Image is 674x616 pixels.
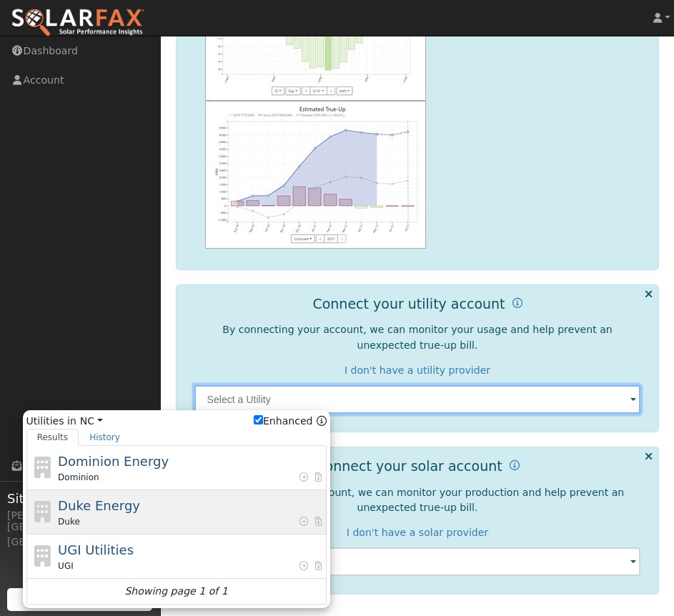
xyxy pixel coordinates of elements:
input: Select an Inverter [194,547,641,576]
div: [PERSON_NAME] [7,508,153,523]
span: Enhanced Provider [299,560,309,572]
img: SolarFax [11,8,145,38]
span: Dominion Energy [58,454,169,469]
div: [GEOGRAPHIC_DATA], [GEOGRAPHIC_DATA] [7,520,153,550]
label: Enhanced [254,414,313,429]
span: Show enhanced providers [254,414,327,429]
a: I don't have a solar provider [347,527,489,538]
h1: Connect your utility account [312,296,505,312]
span: UGI Utilities [58,542,134,557]
span: UGI [58,560,74,572]
h1: Connect your solar account [315,458,502,475]
span: Site Summary [7,489,153,508]
span: Enhanced Provider [299,471,309,484]
span: Dominion [58,471,99,484]
a: NC [80,414,103,429]
span: Has bill PDF's [313,515,324,528]
span: Enhanced Provider [299,515,309,528]
input: Select a Utility [194,385,641,414]
span: Utilities in [26,414,327,429]
span: Has bill PDF's [313,560,324,572]
span: By connecting your account, we can monitor your usage and help prevent an unexpected true-up bill. [222,324,612,350]
span: By connecting your account, we can monitor your production and help prevent an unexpected true-up... [211,487,625,513]
input: Enhanced [254,415,263,424]
i: Showing page 1 of 1 [124,584,227,599]
span: Duke Energy [58,498,140,513]
span: Has bill PDF's [313,471,324,484]
a: Results [26,429,79,446]
a: I don't have a utility provider [345,364,490,376]
a: History [79,429,131,446]
a: Enhanced Providers [317,415,327,427]
span: Duke [58,515,80,528]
